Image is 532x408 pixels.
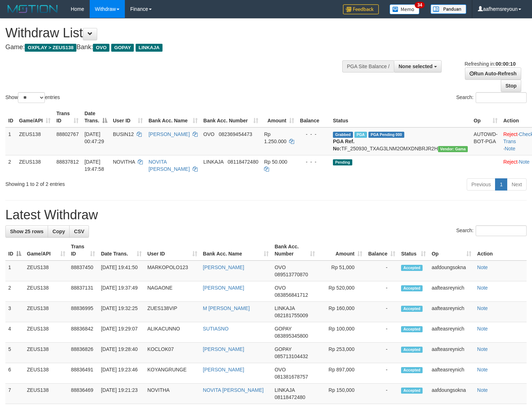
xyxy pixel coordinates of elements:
strong: 00:00:10 [495,61,515,67]
span: Vendor URL: https://trx31.1velocity.biz [438,146,468,152]
td: 1 [5,127,16,155]
span: Accepted [401,306,423,312]
td: AUTOWD-BOT-PGA [471,127,500,155]
a: Reject [503,131,518,137]
h4: Game: Bank: [5,44,348,51]
th: Date Trans.: activate to sort column ascending [98,240,144,261]
td: ZEUS138 [24,281,68,302]
label: Search: [456,225,527,236]
td: 1 [5,261,24,281]
th: Status [330,107,471,127]
span: Copy 082181755009 to clipboard [274,313,308,318]
span: Show 25 rows [10,229,43,234]
td: ZEUS138 [24,384,68,404]
span: GOPAY [274,346,291,352]
th: Bank Acc. Number: activate to sort column ascending [272,240,317,261]
td: 7 [5,384,24,404]
span: Copy 08118472480 to clipboard [228,159,259,165]
td: [DATE] 19:21:23 [98,384,144,404]
th: Op: activate to sort column ascending [429,240,474,261]
td: - [365,302,398,322]
span: LINKAJA [136,44,163,52]
a: NOVITA [PERSON_NAME] [203,387,264,393]
td: 88836469 [68,384,98,404]
span: Pending [333,159,352,165]
span: OVO [274,367,286,372]
td: ZUES138VIP [145,302,200,322]
span: Grabbed [333,132,353,138]
th: ID: activate to sort column descending [5,240,24,261]
span: [DATE] 19:47:58 [84,159,104,172]
td: ZEUS138 [24,343,68,363]
span: OVO [274,264,286,270]
span: Rp 50.000 [264,159,287,165]
th: ID [5,107,16,127]
b: PGA Ref. No: [333,139,354,151]
th: Amount: activate to sort column ascending [318,240,365,261]
th: Game/API: activate to sort column ascending [16,107,53,127]
span: Copy [52,229,65,234]
span: LINKAJA [274,387,295,393]
span: OVO [93,44,109,52]
td: [DATE] 19:23:46 [98,363,144,384]
td: aafteasreynich [429,302,474,322]
td: 88836826 [68,343,98,363]
select: Showentries [18,92,45,103]
a: Note [477,367,488,372]
a: Previous [467,178,495,191]
td: [DATE] 19:29:07 [98,322,144,343]
td: TF_250930_TXAG3LNM2OMXDNBRJR2H [330,127,471,155]
img: Button%20Memo.svg [390,4,420,14]
span: OXPLAY > ZEUS138 [25,44,76,52]
span: OVO [274,285,286,291]
a: Show 25 rows [5,225,48,238]
td: - [365,322,398,343]
td: aafteasreynich [429,281,474,302]
a: SUTIASNO [203,326,229,332]
span: GOPAY [111,44,134,52]
td: [DATE] 19:32:25 [98,302,144,322]
a: Note [505,146,515,151]
td: 2 [5,155,16,175]
td: aafdoungsokna [429,384,474,404]
a: Note [477,264,488,270]
td: ZEUS138 [16,155,53,175]
td: 88837450 [68,261,98,281]
a: Note [477,326,488,332]
td: [DATE] 19:28:40 [98,343,144,363]
span: Copy 081381678757 to clipboard [274,374,308,380]
a: M [PERSON_NAME] [203,305,250,311]
span: 34 [415,2,424,8]
span: NOVITHA [113,159,135,165]
a: Note [477,305,488,311]
span: LINKAJA [203,159,223,165]
td: 88836995 [68,302,98,322]
td: NAGAONE [145,281,200,302]
td: Rp 253,000 [318,343,365,363]
td: 3 [5,302,24,322]
td: - [365,384,398,404]
td: 5 [5,343,24,363]
a: [PERSON_NAME] [203,264,244,270]
td: aafteasreynich [429,363,474,384]
a: [PERSON_NAME] [203,367,244,372]
img: MOTION_logo.png [5,4,60,14]
span: Accepted [401,367,423,373]
td: ZEUS138 [24,261,68,281]
span: None selected [399,64,433,69]
div: PGA Site Balance / [342,60,394,72]
span: GOPAY [274,326,291,332]
td: ZEUS138 [24,322,68,343]
span: Copy 082369454473 to clipboard [219,131,252,137]
th: Op: activate to sort column ascending [471,107,500,127]
span: Accepted [401,285,423,291]
a: Note [477,285,488,291]
td: ZEUS138 [24,363,68,384]
a: Reject [503,159,518,165]
label: Show entries [5,92,60,103]
th: Balance: activate to sort column ascending [365,240,398,261]
td: 2 [5,281,24,302]
input: Search: [476,225,527,236]
a: Note [477,346,488,352]
td: aafteasreynich [429,343,474,363]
